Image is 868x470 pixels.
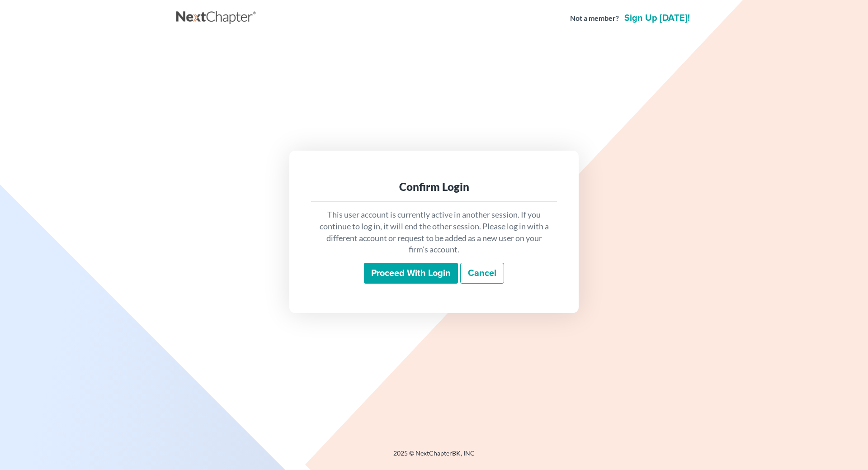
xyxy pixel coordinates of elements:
[364,263,458,284] input: Proceed with login
[570,13,619,24] strong: Not a member?
[318,209,550,256] p: This user account is currently active in another session. If you continue to log in, it will end ...
[318,180,550,194] div: Confirm Login
[460,263,504,284] a: Cancel
[623,14,692,23] a: Sign up [DATE]!
[176,449,692,465] div: 2025 © NextChapterBK, INC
